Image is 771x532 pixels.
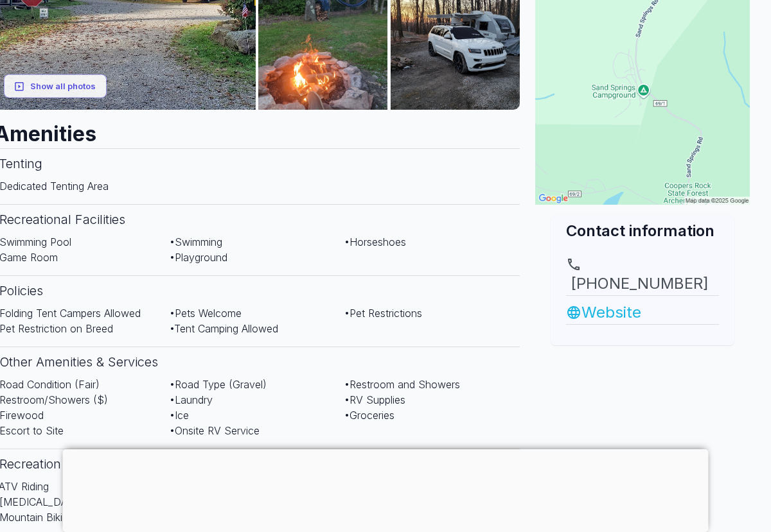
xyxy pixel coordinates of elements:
[344,393,405,406] span: • RV Supplies
[170,236,222,248] span: • Swimming
[344,236,406,248] span: • Horseshoes
[566,301,719,324] a: Website
[566,220,719,241] h2: Contact information
[344,409,394,422] span: • Groceries
[170,409,189,422] span: • Ice
[170,307,242,320] span: • Pets Welcome
[566,257,719,295] a: [PHONE_NUMBER]
[170,251,227,264] span: • Playground
[170,424,260,437] span: • Onsite RV Service
[63,449,709,529] iframe: Advertisement
[4,74,107,98] button: Show all photos
[535,345,750,506] iframe: Advertisement
[170,393,213,406] span: • Laundry
[170,322,278,335] span: • Tent Camping Allowed
[170,378,267,391] span: • Road Type (Gravel)
[344,307,422,320] span: • Pet Restrictions
[344,378,460,391] span: • Restroom and Showers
